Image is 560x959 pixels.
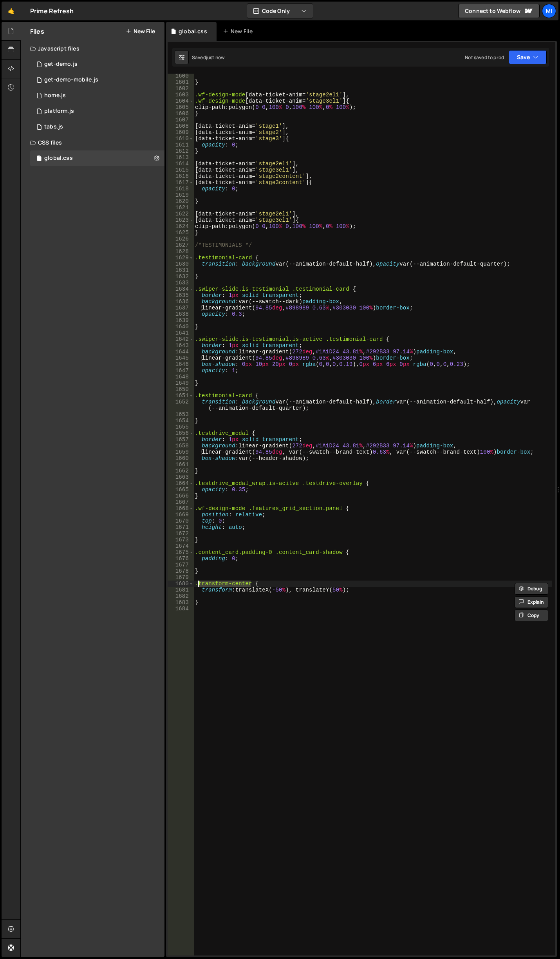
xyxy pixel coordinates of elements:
button: Explain [515,596,548,608]
div: 1634 [168,286,194,292]
div: 1614 [168,161,194,167]
div: 1671 [168,524,194,530]
div: 1635 [168,292,194,299]
div: 1646 [168,361,194,367]
div: 1659 [168,449,194,455]
div: 1610 [168,136,194,142]
div: 1641 [168,330,194,336]
div: global.css [179,27,207,35]
div: Javascript files [21,41,164,56]
div: 1644 [168,349,194,355]
div: 1672 [168,530,194,537]
a: Connect to Webflow [458,4,540,18]
div: 1623 [168,217,194,223]
div: 1680 [168,581,194,587]
div: Saved [192,54,224,61]
div: home.js [44,92,66,99]
div: 1669 [168,512,194,518]
div: 1670 [168,518,194,524]
button: Copy [515,610,548,621]
div: 1633 [168,280,194,286]
div: 16983/46577.css [30,150,164,166]
div: 1677 [168,562,194,568]
div: 1638 [168,311,194,317]
div: 16983/46692.js [30,56,164,72]
div: 1619 [168,192,194,198]
div: 1617 [168,179,194,186]
button: New File [126,28,155,34]
div: platform.js [44,108,74,115]
div: 1665 [168,487,194,493]
div: 1684 [168,606,194,612]
div: 1676 [168,555,194,562]
div: 1629 [168,255,194,261]
div: 1664 [168,480,194,487]
div: 1637 [168,305,194,311]
div: 1661 [168,461,194,468]
div: 1679 [168,574,194,581]
div: 1626 [168,236,194,242]
div: 1616 [168,173,194,179]
div: 1625 [168,230,194,236]
div: 16983/46693.js [30,72,164,88]
div: 1630 [168,261,194,267]
a: 🤙 [2,2,21,20]
div: get-demo.js [44,61,78,68]
div: 1622 [168,211,194,217]
div: 1618 [168,186,194,192]
div: New File [223,27,256,35]
div: get-demo-mobile.js [44,76,98,83]
div: just now [206,54,224,61]
div: 16983/46739.js [30,103,164,119]
div: 1643 [168,342,194,349]
div: 1605 [168,104,194,110]
button: Debug [515,583,548,595]
div: 1601 [168,79,194,85]
div: 1639 [168,317,194,324]
div: 1663 [168,474,194,480]
div: 1682 [168,593,194,599]
div: 1653 [168,411,194,418]
div: 1611 [168,142,194,148]
div: 1658 [168,443,194,449]
div: 1674 [168,543,194,549]
div: 1606 [168,110,194,117]
div: 1660 [168,455,194,461]
div: 1649 [168,380,194,386]
div: 1673 [168,537,194,543]
div: 1654 [168,418,194,424]
div: 1668 [168,505,194,512]
div: 1631 [168,267,194,273]
div: 1620 [168,198,194,204]
button: Save [509,50,547,64]
div: 1655 [168,424,194,430]
div: 1662 [168,468,194,474]
div: 1640 [168,324,194,330]
h2: Files [30,27,44,36]
div: 1600 [168,73,194,79]
div: CSS files [21,135,164,150]
button: Code Only [247,4,313,18]
div: 1657 [168,436,194,443]
div: 16983/46578.js [30,88,164,103]
div: 16983/46734.js [30,119,164,135]
div: 1647 [168,367,194,374]
div: 1645 [168,355,194,361]
div: 1621 [168,204,194,211]
div: 1604 [168,98,194,104]
div: 1650 [168,386,194,393]
div: 1656 [168,430,194,436]
div: 1624 [168,223,194,230]
div: 1678 [168,568,194,574]
div: 1632 [168,273,194,280]
div: 1648 [168,374,194,380]
div: 1612 [168,148,194,154]
div: Not saved to prod [465,54,504,61]
div: Prime Refresh [30,6,74,16]
div: 1667 [168,499,194,505]
div: 1651 [168,393,194,399]
div: 1675 [168,549,194,555]
a: Mi [542,4,556,18]
div: tabs.js [44,123,63,130]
